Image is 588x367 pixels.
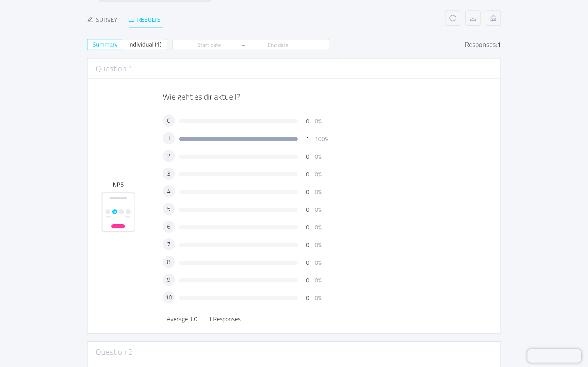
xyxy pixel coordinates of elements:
[315,116,322,127] span: 0%
[87,15,117,24] div: Survey
[315,222,322,233] span: 0%
[306,222,309,233] span: 0
[128,39,162,50] span: Individual (1)
[315,257,322,268] span: 0%
[87,16,93,22] i: icon: edit
[315,151,322,162] span: 0%
[306,292,309,303] span: 0
[167,277,170,283] span: 9
[167,118,170,124] span: 0
[167,153,170,159] span: 2
[167,224,170,230] span: 6
[306,239,309,250] span: 0
[93,39,118,50] span: Summary
[306,116,309,127] span: 0
[306,257,309,268] span: 0
[306,169,309,180] span: 0
[306,133,309,144] span: 1
[306,151,309,162] span: 0
[101,181,135,188] div: NPS
[465,41,501,48] div: Responses:
[128,15,161,24] div: Results
[315,169,322,180] span: 0%
[245,41,311,49] input: End date
[167,188,170,194] span: 4
[177,41,242,49] input: Start date
[306,204,309,215] span: 0
[445,11,460,25] button: icon: reload
[167,206,170,212] span: 5
[167,135,170,141] span: 1
[96,63,133,75] h3: Question 1
[167,259,170,265] span: 8
[527,349,581,363] iframe: Chatra live chat
[315,275,322,286] span: 0%
[165,294,172,300] span: 10
[167,241,170,247] span: 7
[315,204,322,215] span: 0%
[167,313,197,325] span: Average 1.0
[315,133,328,144] span: 100%
[315,292,322,303] span: 0%
[306,186,309,197] span: 0
[163,93,487,101] div: Wie geht es dir aktuell?
[306,275,309,286] span: 0
[315,239,322,250] span: 0%
[315,186,322,197] span: 0%
[497,38,501,51] div: 1
[167,171,170,177] span: 3
[96,346,133,358] h3: Question 2
[208,313,241,325] span: 1 Responses
[128,16,134,22] i: icon: bar-chart
[465,11,480,25] button: icon: download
